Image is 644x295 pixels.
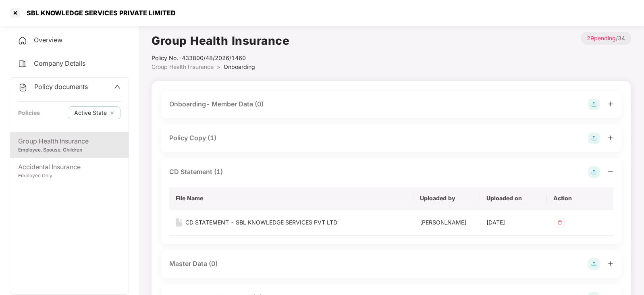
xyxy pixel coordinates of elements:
span: Overview [34,36,62,44]
span: > [217,63,220,70]
th: File Name [169,187,413,210]
div: Onboarding- Member Data (0) [169,99,264,109]
div: Employee, Spouse, Children [18,146,120,154]
div: [PERSON_NAME] [420,218,474,227]
span: plus [608,135,613,141]
span: up [114,83,120,90]
div: Accidental Insurance [18,162,120,172]
img: svg+xml;base64,PHN2ZyB4bWxucz0iaHR0cDovL3d3dy53My5vcmcvMjAwMC9zdmciIHdpZHRoPSIyNCIgaGVpZ2h0PSIyNC... [18,83,28,92]
div: SBL KNOWLEDGE SERVICES PRIVATE LIMITED [22,9,176,17]
h1: Group Health Insurance [152,32,289,50]
th: Uploaded on [480,187,546,210]
span: Active State [74,108,107,117]
img: svg+xml;base64,PHN2ZyB4bWxucz0iaHR0cDovL3d3dy53My5vcmcvMjAwMC9zdmciIHdpZHRoPSIyNCIgaGVpZ2h0PSIyNC... [18,36,27,46]
div: Policies [18,108,40,117]
span: Company Details [34,59,85,67]
span: plus [608,101,613,107]
button: Active Statedown [68,106,120,119]
span: Group Health Insurance [152,63,214,70]
img: svg+xml;base64,PHN2ZyB4bWxucz0iaHR0cDovL3d3dy53My5vcmcvMjAwMC9zdmciIHdpZHRoPSIzMiIgaGVpZ2h0PSIzMi... [553,216,566,229]
span: 29 pending [587,35,616,42]
div: Master Data (0) [169,259,218,269]
div: Group Health Insurance [18,136,120,146]
th: Action [547,187,613,210]
span: minus [608,169,613,175]
img: svg+xml;base64,PHN2ZyB4bWxucz0iaHR0cDovL3d3dy53My5vcmcvMjAwMC9zdmciIHdpZHRoPSIyOCIgaGVpZ2h0PSIyOC... [588,133,600,144]
div: Policy Copy (1) [169,133,216,143]
span: down [110,111,114,115]
img: svg+xml;base64,PHN2ZyB4bWxucz0iaHR0cDovL3d3dy53My5vcmcvMjAwMC9zdmciIHdpZHRoPSIyOCIgaGVpZ2h0PSIyOC... [588,258,600,270]
p: / 34 [581,32,631,45]
div: CD STATEMENT - SBL KNOWLEDGE SERVICES PVT LTD [185,218,337,227]
span: plus [608,261,613,266]
div: CD Statement (1) [169,167,223,177]
div: Policy No.- 433800/48/2026/1460 [152,54,289,62]
img: svg+xml;base64,PHN2ZyB4bWxucz0iaHR0cDovL3d3dy53My5vcmcvMjAwMC9zdmciIHdpZHRoPSIyOCIgaGVpZ2h0PSIyOC... [588,166,600,178]
span: Onboarding [224,63,255,70]
span: Policy documents [34,83,88,91]
th: Uploaded by [413,187,480,210]
img: svg+xml;base64,PHN2ZyB4bWxucz0iaHR0cDovL3d3dy53My5vcmcvMjAwMC9zdmciIHdpZHRoPSIyNCIgaGVpZ2h0PSIyNC... [18,59,27,69]
img: svg+xml;base64,PHN2ZyB4bWxucz0iaHR0cDovL3d3dy53My5vcmcvMjAwMC9zdmciIHdpZHRoPSIxNiIgaGVpZ2h0PSIyMC... [176,218,182,226]
div: [DATE] [486,218,540,227]
img: svg+xml;base64,PHN2ZyB4bWxucz0iaHR0cDovL3d3dy53My5vcmcvMjAwMC9zdmciIHdpZHRoPSIyOCIgaGVpZ2h0PSIyOC... [588,99,600,110]
div: Employee Only [18,172,120,180]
